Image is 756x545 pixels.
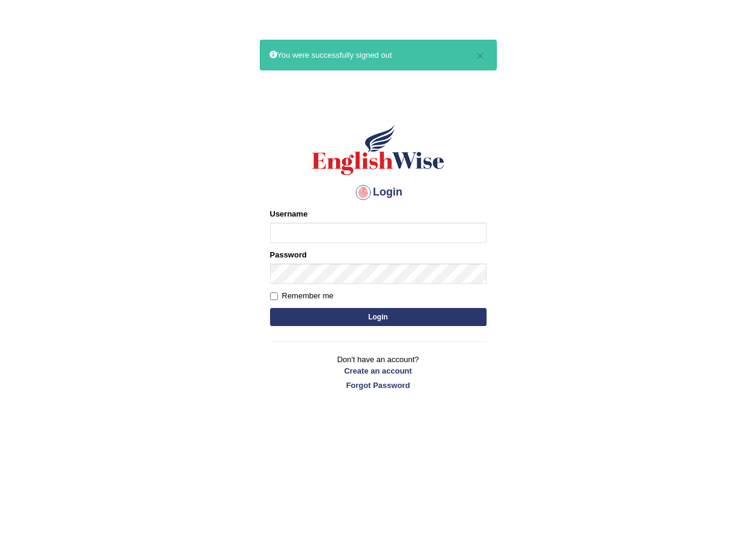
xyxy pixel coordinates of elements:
a: Create an account [270,365,487,377]
div: You were successfully signed out [260,40,497,70]
label: Username [270,208,308,220]
label: Password [270,249,307,260]
button: Login [270,308,487,326]
label: Remember me [270,290,334,302]
h4: Login [270,183,487,202]
a: Forgot Password [270,380,487,391]
input: Remember me [270,292,278,300]
button: × [476,49,484,62]
p: Don't have an account? [270,354,487,391]
img: Logo of English Wise sign in for intelligent practice with AI [310,123,447,177]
